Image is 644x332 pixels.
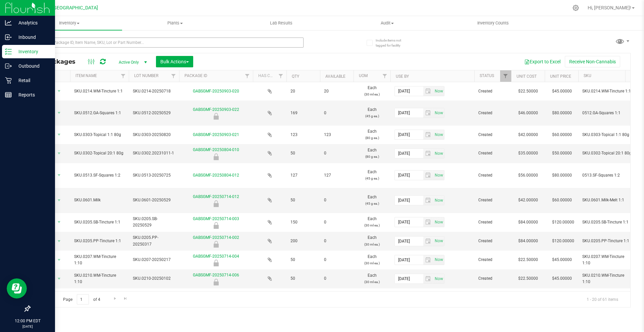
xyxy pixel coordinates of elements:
[292,74,299,79] a: Qty
[122,20,228,26] span: Plants
[178,279,254,285] div: Newly Received
[478,219,507,225] span: Created
[511,213,545,232] td: $84.00000
[582,110,633,116] span: 0512.GA-Squares 1:1
[358,194,386,207] span: Each
[55,149,63,158] span: select
[12,33,52,41] p: Inbound
[3,318,52,324] p: 12:00 PM EDT
[478,150,507,156] span: Created
[55,86,63,96] span: select
[549,255,575,265] span: $45.00000
[228,16,334,30] a: Lab Results
[358,175,386,182] p: (45 g ea.)
[168,70,179,82] a: Filter
[12,19,52,27] p: Analytics
[261,20,302,26] span: Lab Results
[7,278,27,298] iframe: Resource center
[478,238,507,244] span: Created
[74,254,125,266] span: SKU.0207.WM-Tincture 1:10
[433,108,444,118] span: select
[324,275,350,282] span: 0
[178,222,254,229] div: Newly Received
[156,56,193,67] button: Bulk Actions
[55,217,63,227] span: select
[358,91,386,97] p: (30 ml ea.)
[122,16,228,30] a: Plants
[74,272,125,285] span: SKU.0210.WM-Tincture 1:10
[358,169,386,182] span: Each
[358,260,386,266] p: (30 ml ea.)
[423,108,433,118] span: select
[290,197,316,203] span: 50
[178,241,254,248] div: Newly Received
[511,82,545,101] td: $22.50000
[423,255,433,265] span: select
[253,70,286,82] th: Has COA
[511,163,545,188] td: $56.00000
[358,85,386,97] span: Each
[193,194,239,199] a: GABSGMF-20250714-012
[290,172,316,179] span: 127
[582,219,633,225] span: SKU.0205.SB-Tincture 1:1
[193,216,239,221] a: GABSGMF-20250714-003
[193,273,239,277] a: GABSGMF-20250714-006
[433,236,444,246] span: Set Current date
[379,70,390,82] a: Filter
[133,150,175,156] span: SKU.0302.20231011-1
[39,5,98,11] span: GA2 - [GEOGRAPHIC_DATA]
[511,232,545,251] td: $84.00000
[549,217,578,227] span: $120.00000
[5,19,12,26] inline-svg: Analytics
[549,274,575,283] span: $45.00000
[325,74,345,79] a: Available
[359,73,368,78] a: UOM
[358,222,386,228] p: (30 ml ea.)
[77,294,89,305] input: 1
[511,144,545,163] td: $35.00000
[193,254,239,259] a: GABSGMF-20250714-004
[324,257,350,263] span: 0
[584,73,591,78] a: SKU
[74,238,125,244] span: SKU.0205.PP-Tincture 1:1
[358,241,386,248] p: (30 ml ea.)
[110,294,120,303] a: Go to the next page
[358,128,386,141] span: Each
[433,196,444,205] span: Set Current date
[74,110,125,116] span: SKU.0512.GA-Squares 1:1
[433,217,444,227] span: select
[358,235,386,247] span: Each
[5,91,12,98] inline-svg: Reports
[290,110,316,116] span: 169
[290,257,316,263] span: 50
[324,132,350,138] span: 123
[290,88,316,94] span: 20
[324,150,350,156] span: 0
[478,110,507,116] span: Created
[511,269,545,288] td: $22.50000
[433,255,444,265] span: Set Current date
[358,147,386,160] span: Each
[30,38,304,48] input: Search Package ID, Item Name, SKU, Lot or Part Number...
[193,147,239,152] a: GABSGMF-20250804-010
[423,274,433,283] span: select
[160,59,189,64] span: Bulk Actions
[582,272,633,285] span: SKU.0210.WM-Tincture 1:10
[511,101,545,126] td: $46.00000
[433,130,444,139] span: select
[423,130,433,139] span: select
[133,197,175,203] span: SKU.0601-20250529
[478,257,507,263] span: Created
[290,150,316,156] span: 50
[433,255,444,265] span: select
[324,88,350,94] span: 20
[572,5,580,11] div: Manage settings
[133,257,175,263] span: SKU.0207-20250217
[324,238,350,244] span: 0
[358,135,386,141] p: (80 g ea.)
[134,73,158,78] a: Lot Number
[511,251,545,269] td: $22.50000
[358,113,386,119] p: (45 g ea.)
[290,132,316,138] span: 123
[358,272,386,285] span: Each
